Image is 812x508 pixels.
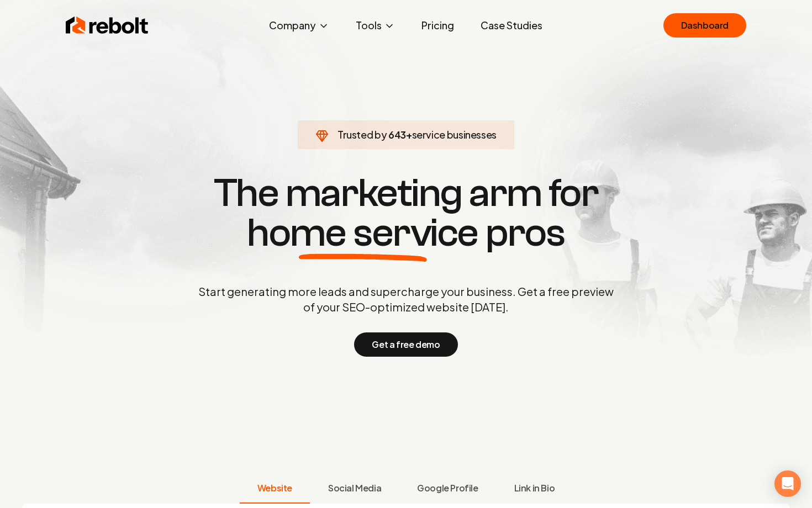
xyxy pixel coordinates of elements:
[354,332,457,357] button: Get a free demo
[514,481,555,495] span: Link in Bio
[328,481,381,495] span: Social Media
[310,475,399,504] button: Social Media
[388,127,406,142] span: 643
[240,475,310,504] button: Website
[496,475,573,504] button: Link in Bio
[774,470,801,497] div: Open Intercom Messenger
[338,128,387,141] span: Trusted by
[196,284,616,315] p: Start generating more leads and supercharge your business. Get a free preview of your SEO-optimiz...
[417,481,478,495] span: Google Profile
[663,13,746,38] a: Dashboard
[260,14,338,36] button: Company
[412,128,497,141] span: service businesses
[472,14,551,36] a: Case Studies
[141,173,671,253] h1: The marketing arm for pros
[247,213,478,253] span: home service
[257,481,292,495] span: Website
[347,14,404,36] button: Tools
[399,475,495,504] button: Google Profile
[66,14,149,36] img: Rebolt Logo
[413,14,463,36] a: Pricing
[406,128,412,141] span: +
